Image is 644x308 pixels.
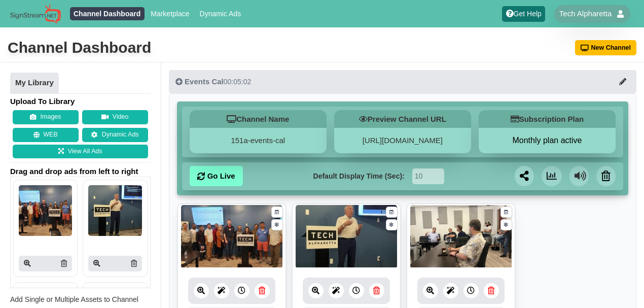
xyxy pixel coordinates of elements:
button: New Channel [575,40,637,55]
button: Video [82,110,148,124]
img: P250x250 image processing20250910 996236 13d3kn1 [19,185,72,236]
label: Default Display Time (Sec): [313,171,405,182]
span: Tech Alpharetta [559,9,612,19]
input: Seconds [412,168,444,184]
h5: Preview Channel URL [334,110,471,128]
span: Drag and drop ads from left to right [10,166,151,177]
button: Monthly plan active [479,135,616,146]
div: Channel Dashboard [8,38,151,58]
span: Events Cal [185,77,224,86]
a: Get Help [502,6,545,22]
iframe: Chat Widget [470,198,644,308]
div: 00:05:02 [175,77,251,87]
a: Marketplace [147,7,193,20]
h5: Subscription Plan [479,110,616,128]
a: My Library [10,73,59,94]
span: Add Single or Multiple Assets to Channel [10,295,138,303]
img: P250x250 image processing20250825 996236 11s9gg8 [88,185,141,236]
button: WEB [13,128,79,142]
a: [URL][DOMAIN_NAME] [363,136,443,145]
h5: Channel Name [190,110,327,128]
div: 151a-events-cal [190,128,327,153]
button: Images [13,110,79,124]
h4: Upload To Library [10,96,151,107]
a: Dynamic Ads [82,128,148,142]
a: Channel Dashboard [70,7,145,20]
img: 1569.739 kb [296,205,397,268]
img: 2.538 mb [410,205,512,268]
a: View All Ads [13,145,148,159]
img: Sign Stream.NET [10,4,61,24]
button: Events Cal00:05:02 [169,70,636,93]
a: Go Live [190,166,243,186]
a: Dynamic Ads [196,7,245,20]
img: 305.961 kb [181,205,282,268]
